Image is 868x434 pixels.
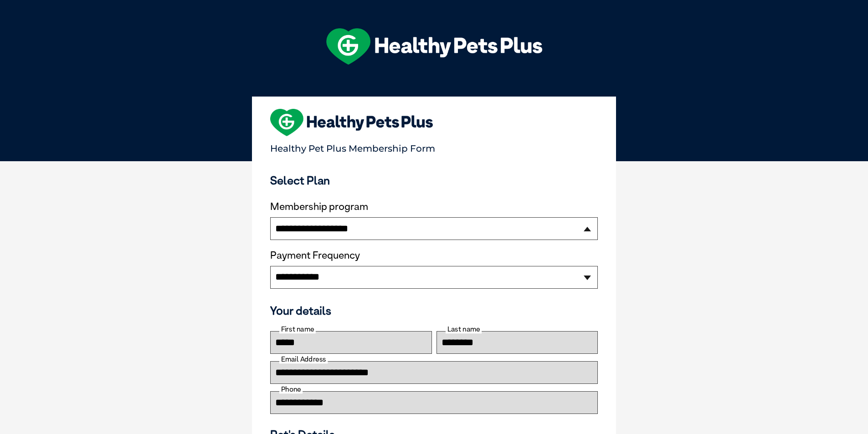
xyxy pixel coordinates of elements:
h3: Select Plan [270,174,598,187]
img: heart-shape-hpp-logo-large.png [270,109,433,136]
p: Healthy Pet Plus Membership Form [270,139,598,154]
label: Last name [446,325,482,333]
label: First name [279,325,316,333]
h3: Your details [270,304,598,317]
label: Phone [279,385,303,393]
img: hpp-logo-landscape-green-white.png [326,28,542,65]
label: Payment Frequency [270,250,360,261]
label: Membership program [270,201,598,213]
label: Email Address [279,355,328,363]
